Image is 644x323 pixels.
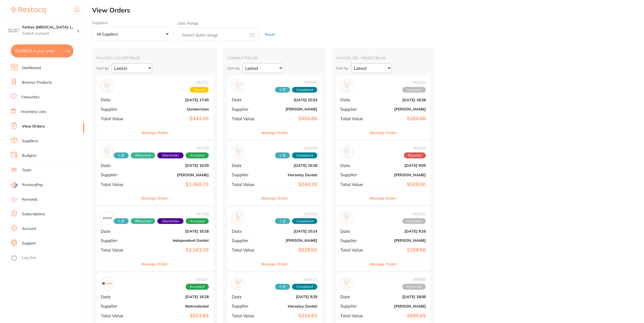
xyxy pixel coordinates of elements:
[140,313,209,319] b: $523.69
[263,238,317,243] b: [PERSON_NAME]
[22,168,31,173] a: Team
[275,87,290,93] span: Received
[336,56,430,60] h2: cancelled / rejected ( 4 )
[402,284,426,290] span: Cancelled
[131,152,155,158] span: Received
[340,247,367,252] span: Total Value
[11,4,45,17] a: Restocq Logo
[232,313,259,318] span: Total Value
[340,97,367,102] span: Date
[372,163,426,168] b: [DATE] 9:05
[92,21,173,25] label: Suppliers
[178,21,198,25] label: Date Range
[336,66,348,71] p: Sort by
[22,255,36,260] a: Log Out
[372,116,426,122] b: $350.66
[157,218,184,224] span: Back orders
[370,257,397,270] button: Manage Order
[140,107,209,111] b: Dentavision
[372,98,426,102] b: [DATE] 16:28
[22,25,77,30] h4: Forbes Dental Surgery (DentalTown 6)
[131,218,155,224] span: Received
[292,284,317,290] span: Completed
[8,25,19,36] img: Forbes Dental Surgery (DentalTown 6)
[140,182,209,187] b: $1,460.73
[21,109,46,115] a: Inventory Lists
[292,87,317,93] span: Completed
[101,294,135,299] span: Date
[372,107,426,111] b: [PERSON_NAME]
[22,138,38,144] a: Suppliers
[233,147,243,157] img: Horseley Dental
[232,229,259,234] span: Date
[263,98,317,102] b: [DATE] 10:33
[102,81,112,92] img: Dentavision
[186,152,209,158] span: Accepted
[22,65,41,71] a: Dashboard
[140,116,209,122] b: $341.00
[186,218,209,224] span: Accepted
[292,152,317,158] span: Completed
[140,98,209,102] b: [DATE] 17:40
[186,284,209,290] span: Accepted
[342,278,352,289] img: Henry Schein Halas
[11,44,73,57] button: $1,099.21 in your order
[22,124,45,129] a: View Orders
[370,126,397,139] button: Manage Order
[11,182,43,188] a: RestocqPay
[140,238,209,243] b: Independent Dental
[232,247,259,252] span: Total Value
[370,192,397,205] button: Manage Order
[22,197,38,202] a: Rewards
[141,257,168,270] button: Manage Order
[372,295,426,299] b: [DATE] 18:06
[404,152,426,158] span: Rejected
[22,182,43,188] span: RestocqPay
[261,257,288,270] button: Manage Order
[263,27,277,42] button: Reset
[101,238,135,243] span: Supplier
[22,153,37,158] a: Budgets
[340,294,367,299] span: Date
[101,182,135,187] span: Total Value
[263,116,317,122] b: $350.66
[340,163,367,168] span: Date
[261,126,288,139] button: Manage Order
[340,304,367,308] span: Supplier
[263,304,317,308] b: Horseley Dental
[140,304,209,308] b: Matrixdental
[22,31,77,36] p: Switch account
[232,116,259,121] span: Total Value
[263,229,317,233] b: [DATE] 10:14
[178,28,259,41] input: Select date range
[292,218,317,224] span: Completed
[96,56,213,60] h2: placed / accepted ( 5 )
[232,97,259,102] span: Date
[404,146,426,150] span: # 92266
[232,172,259,177] span: Supplier
[372,229,426,233] b: [DATE] 9:16
[402,218,426,224] span: Cancelled
[96,141,213,205] div: Henry Schein Halas#943091 6Received1BackOrderAcceptedDate[DATE] 16:29Supplier[PERSON_NAME]Total V...
[372,247,426,253] b: $208.56
[402,277,426,282] span: # 89880
[402,80,426,84] span: # 94305
[402,87,426,93] span: Cancelled
[372,313,426,319] b: $899.65
[186,277,209,282] span: # 94307
[275,218,290,224] span: Received
[372,238,426,243] b: [PERSON_NAME]
[190,87,209,93] span: Placed
[101,304,135,308] span: Supplier
[227,66,240,71] p: Sort by
[114,146,209,150] span: # 94309
[101,107,135,112] span: Supplier
[233,81,243,92] img: Adam Dental
[92,6,644,14] h2: View Orders
[11,182,17,188] img: RestocqPay
[372,182,426,187] b: $528.00
[233,213,243,223] img: Adam Dental
[22,80,52,85] a: Browse Products
[190,80,209,84] span: # 94722
[101,116,135,121] span: Total Value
